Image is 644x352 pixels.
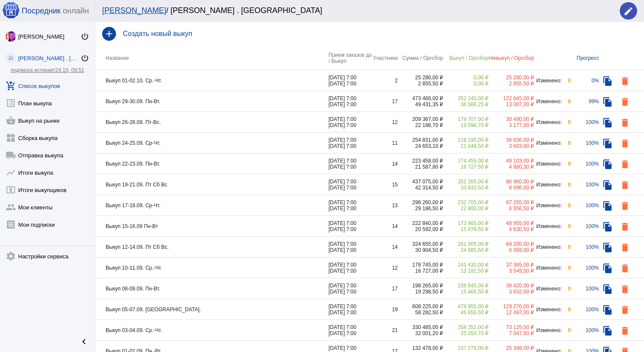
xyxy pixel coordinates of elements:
div: 0 [562,265,571,271]
div: 0 [562,244,571,250]
div: 25 280,00 ₽ [398,75,443,81]
span: онлайн [63,7,89,16]
div: / [PERSON_NAME] . [GEOGRAPHIC_DATA] [102,6,611,15]
td: Выкуп 24-25.09. Ср-Чт. [95,133,328,153]
div: 13 007,00 ₽ [489,101,534,108]
td: 100% [571,257,599,278]
div: 29 186,50 ₽ [398,205,443,212]
td: Выкуп 19-21.09. Пт Сб Вс [95,174,328,195]
td: [DATE] 7:00 [DATE] 7:00 [328,257,372,278]
div: [PERSON_NAME] [18,33,80,40]
td: [DATE] 7:00 [DATE] 7:00 [328,320,372,341]
th: Участники [372,46,398,70]
div: 39 420,00 ₽ [489,283,534,289]
td: [DATE] 7:00 [DATE] 7:00 [328,153,372,174]
div: 7 047,50 ₽ [489,330,534,336]
div: 49 431,35 ₽ [398,101,443,108]
mat-icon: file_copy [602,117,613,128]
td: [DATE] 7:00 [DATE] 7:00 [328,278,372,299]
td: [DATE] 7:00 [DATE] 7:00 [328,133,372,153]
td: 100% [571,112,599,133]
div: 6 069,00 ₽ [489,247,534,253]
mat-icon: show_chart [6,167,16,178]
div: 0 [562,202,571,209]
td: 100% [571,216,599,237]
td: 100% [571,153,599,174]
div: 25 349,00 ₽ [489,345,534,351]
mat-icon: delete [620,97,630,107]
div: 22 188,70 ₽ [398,122,443,128]
a: [PERSON_NAME] [102,6,166,15]
div: 173 965,00 ₽ [443,220,489,226]
td: [DATE] 7:00 [DATE] 7:00 [328,195,372,216]
td: 12 [372,112,398,133]
td: 11 [372,133,398,153]
mat-icon: local_shipping [6,150,16,160]
div: 122 645,00 ₽ [489,95,534,101]
div: 437 075,00 ₽ [398,179,443,185]
div: Изменено: [534,78,562,84]
div: 22 800,00 ₽ [443,205,489,212]
td: 100% [571,320,599,341]
img: apple-icon-60x60.png [2,1,19,19]
div: 16 727,00 ₽ [398,268,443,274]
div: 258 352,00 ₽ [443,324,489,330]
div: 2 855,50 ₽ [398,81,443,87]
div: 8 696,00 ₽ [489,185,534,191]
div: Изменено: [534,306,562,313]
td: 21 [372,320,398,341]
div: 223 458,00 ₽ [398,158,443,164]
div: 608 225,00 ₽ [398,303,443,310]
th: Выкуп / Оргсбор [443,46,489,70]
div: 0 [562,98,571,104]
div: 19 094,70 ₽ [443,122,489,128]
th: Невыкуп / Оргсбор [489,46,534,70]
div: 352 240,00 ₽ [443,95,489,101]
mat-icon: file_copy [602,159,613,169]
div: 21 049,50 ₽ [443,143,489,149]
div: Изменено: [534,140,562,146]
div: 352 265,00 ₽ [443,179,489,185]
div: 25 053,70 ₽ [443,330,489,336]
td: [DATE] 7:00 [DATE] 7:00 [328,112,372,133]
div: 0,00 ₽ [443,75,489,81]
div: 32 001,20 ₽ [398,330,443,336]
div: 36 566,25 ₽ [443,101,489,108]
div: Изменено: [534,265,562,271]
mat-icon: delete [620,76,630,86]
mat-icon: chevron_left [79,336,89,347]
div: [PERSON_NAME] . [GEOGRAPHIC_DATA] [18,55,80,62]
h4: Создать новый выкуп [123,30,637,38]
div: Изменено: [534,98,562,104]
mat-icon: file_copy [602,138,613,149]
div: 42 314,50 ₽ [398,185,443,191]
td: 17 [372,91,398,112]
div: 49 103,00 ₽ [489,158,534,164]
mat-icon: power_settings_new [80,32,89,41]
td: [DATE] 7:00 [DATE] 7:00 [328,174,372,195]
div: 24 885,50 ₽ [443,247,489,253]
mat-icon: add [102,27,116,41]
div: 13 182,50 ₽ [443,268,489,274]
td: Выкуп 12-14.09. Пт Сб Вс. [95,237,328,257]
td: Выкуп 05-07.09. [GEOGRAPHIC_DATA]. [95,299,328,320]
mat-icon: delete [620,117,630,128]
mat-icon: delete [620,263,630,274]
mat-icon: delete [620,284,630,294]
div: 58 282,50 ₽ [398,310,443,316]
div: 30 904,50 ₽ [398,247,443,253]
div: 129 270,00 ₽ [489,303,534,310]
td: Выкуп 01-02.10. Ср.-Чт. [95,70,328,91]
td: Выкуп 17-18.09. Ср-Чт. [95,195,328,216]
div: Изменено: [534,119,562,125]
div: 0,00 ₽ [443,81,489,87]
td: 100% [571,278,599,299]
div: 107 279,00 ₽ [443,345,489,351]
div: 12 497,00 ₽ [489,310,534,316]
div: 222 840,00 ₽ [398,220,443,226]
td: 100% [571,237,599,257]
div: 30 490,00 ₽ [489,116,534,122]
div: 0 [562,140,571,146]
div: 218 195,00 ₽ [443,137,489,143]
td: Выкуп 15-16.09 Пн-Вт [95,216,328,237]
